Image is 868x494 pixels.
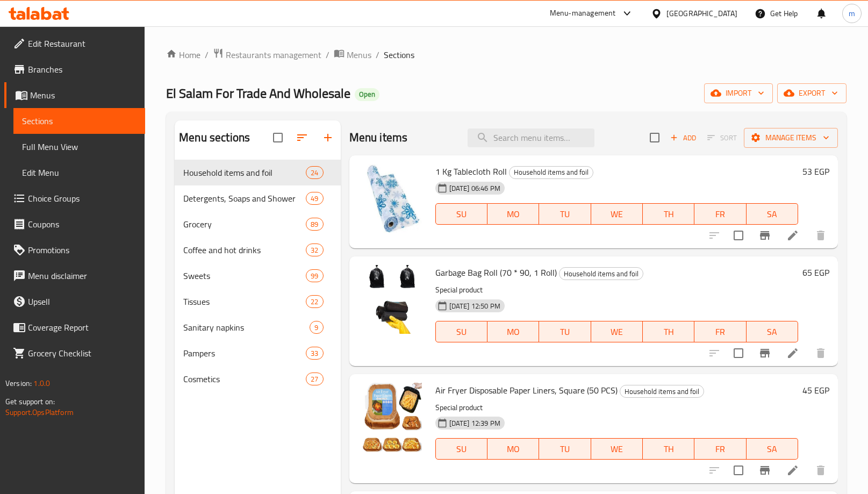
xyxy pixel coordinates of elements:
span: Household items and foil [510,166,593,178]
span: [DATE] 12:39 PM [445,418,505,428]
span: 1 Kg Tablecloth Roll [435,163,507,180]
button: Branch-specific-item [752,457,778,483]
button: TH [643,321,694,342]
span: Household items and foil [620,385,704,398]
h2: Menu items [349,130,408,146]
span: 32 [306,245,322,255]
div: Open [355,88,379,101]
a: Edit menu item [786,229,799,242]
span: Garbage Bag Roll (70 * 90, 1 Roll) [435,264,557,281]
span: m [849,8,855,19]
span: Sections [22,114,137,127]
span: export [786,87,838,100]
span: 24 [306,168,322,178]
div: Tissues [183,295,306,308]
a: Menus [334,48,371,62]
img: 1 Kg Tablecloth Roll [358,164,427,233]
div: items [306,347,323,360]
span: [DATE] 06:46 PM [445,183,505,194]
a: Home [166,48,200,61]
a: Edit menu item [786,347,799,360]
span: WE [596,206,639,222]
button: delete [808,223,834,248]
span: Upsell [28,295,137,308]
button: SU [435,203,487,225]
p: Special product [435,283,798,297]
button: MO [487,438,539,460]
div: items [306,373,323,385]
nav: Menu sections [175,155,340,396]
div: Household items and foil [183,166,306,179]
span: Restaurants management [226,48,321,61]
span: Select all sections [267,126,289,149]
button: WE [591,203,643,225]
button: FR [694,321,746,342]
div: Pampers [183,347,306,360]
div: Pampers33 [175,340,340,366]
button: WE [591,321,643,342]
span: MO [492,441,535,457]
span: SA [751,441,794,457]
span: Add [669,132,698,144]
span: 9 [310,323,322,333]
span: 22 [306,297,322,307]
button: SU [435,438,487,460]
a: Support.OpsPlatform [5,405,74,419]
img: Garbage Bag Roll (70 * 90, 1 Roll) [358,265,427,334]
span: Sections [384,48,414,61]
a: Edit Menu [13,160,145,185]
a: Sections [13,108,145,134]
a: Menu disclaimer [4,263,145,289]
a: Grocery Checklist [4,340,145,366]
button: SA [747,203,798,225]
button: TU [539,438,591,460]
span: [DATE] 12:50 PM [445,301,505,311]
span: Menu disclaimer [28,269,137,282]
span: Select to update [727,342,750,364]
div: items [306,295,323,308]
div: items [310,321,323,334]
span: FR [699,324,742,340]
span: SU [440,324,483,340]
div: Coffee and hot drinks32 [175,237,340,263]
button: SA [747,438,798,460]
div: Household items and foil24 [175,160,340,185]
div: Sweets99 [175,263,340,289]
button: delete [808,457,834,483]
span: Coffee and hot drinks [183,244,306,256]
span: Coverage Report [28,321,137,334]
span: TH [647,441,690,457]
span: 1.0.0 [33,376,50,390]
a: Upsell [4,289,145,314]
span: Sanitary napkins [183,321,310,334]
span: TU [543,206,586,222]
span: Select to update [727,459,750,482]
a: Choice Groups [4,185,145,211]
span: Select to update [727,224,750,247]
button: Add section [315,125,341,151]
button: FR [694,203,746,225]
span: import [713,87,764,100]
span: Add item [666,130,700,146]
li: / [326,48,329,61]
button: MO [487,203,539,225]
button: delete [808,340,834,366]
div: Tissues22 [175,289,340,314]
a: Full Menu View [13,134,145,160]
div: items [306,244,323,256]
div: Household items and foil [559,267,643,280]
span: FR [699,441,742,457]
button: SA [747,321,798,342]
div: Sanitary napkins9 [175,314,340,340]
div: Detergents, Soaps and Shower [183,192,306,205]
button: TU [539,321,591,342]
span: Cosmetics [183,373,306,385]
span: Edit Menu [22,166,137,179]
span: Get support on: [5,395,55,409]
span: WE [596,441,639,457]
div: [GEOGRAPHIC_DATA] [666,8,737,19]
div: Detergents, Soaps and Shower49 [175,185,340,211]
span: Manage items [752,131,829,145]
